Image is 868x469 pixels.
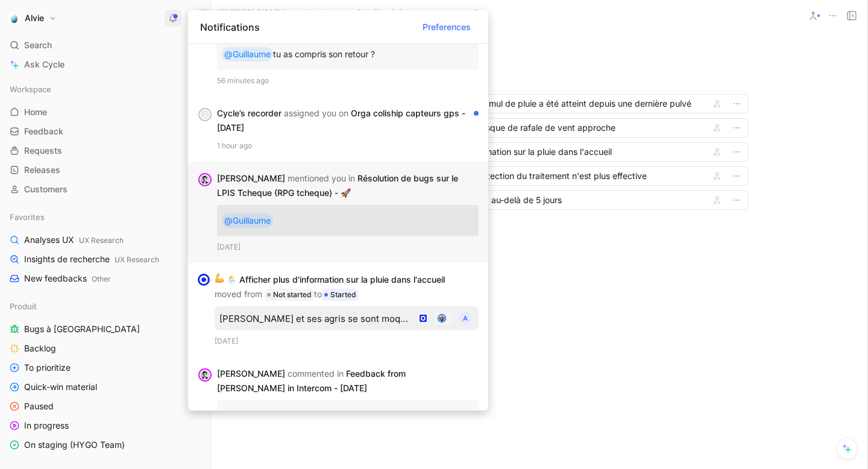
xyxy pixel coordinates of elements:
span: Preferences [423,19,471,34]
div: @Guillaume [224,48,271,62]
span: mentioned you in [288,174,355,184]
div: avatar[PERSON_NAME] mentioned you in Résolution de bugs sur le LPIS Tcheque (RPG tcheque) - 🚀@Gui... [188,162,488,263]
span: Notifications [200,19,260,34]
div: [DATE] [215,336,479,348]
p: en regardant les timestamp dans DB [222,406,474,426]
div: 🌦️ Afficher plus d'information sur la pluie dans l'accueil [215,273,469,302]
div: @Guillaume [224,214,271,228]
div: [PERSON_NAME] et ses agris se sont moqués de nous par rapport à nos prévisions. Très mauvais sur ... [219,313,412,324]
div: C [200,110,210,121]
button: Preferences [417,17,476,36]
div: CCycle’s recorder assigned you on Orga coliship capteurs gps - [DATE]1 hour ago [188,97,488,162]
img: avatar [200,175,210,186]
span: to [314,289,322,300]
img: avatar [438,315,445,322]
img: 💪 [215,274,224,283]
div: 💪🌦️ Afficher plus d'information sur la pluie dans l'accueil moved from Not startedtoStarted[PERSO... [188,263,488,357]
div: Started [322,289,359,301]
div: 56 minutes ago [217,75,479,87]
div: 1 hour ago [217,140,479,153]
div: Cycle’s recorder Orga coliship capteurs gps - [DATE] [217,107,469,136]
div: [DATE] [217,242,479,254]
img: avatar [200,370,210,381]
div: a [459,313,471,325]
span: commented in [288,369,344,379]
div: avatar[PERSON_NAME] commented in Feedback from [PERSON_NAME] in Intercom - [DATE]en regardant les... [188,357,488,457]
button: [PERSON_NAME] et ses agris se sont moqués de nous par rapport à nos prévisions. Très mauvais sur ... [215,307,479,331]
p: tu as compris son retour ? [222,44,474,66]
div: [PERSON_NAME] Feedback from [PERSON_NAME] in Intercom - [DATE] [217,367,469,396]
div: [PERSON_NAME] Résolution de bugs sur le LPIS Tcheque (RPG tcheque) - 🚀 [217,172,469,201]
span: assigned you on [284,109,348,119]
div: Not started [265,289,314,301]
span: moved from [215,289,262,300]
